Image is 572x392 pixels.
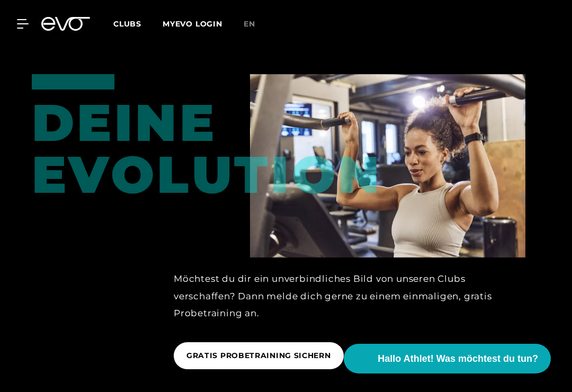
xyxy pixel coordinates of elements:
[244,18,268,30] a: en
[244,19,255,29] span: en
[344,344,551,373] button: Hallo Athlet! Was möchtest du tun?
[174,270,525,322] div: Möchtest du dir ein unverbindliches Bild von unseren Clubs verschaffen? Dann melde dich gerne zu ...
[32,74,94,200] div: DEINE EVOLUTION
[163,19,222,29] a: MYEVO LOGIN
[250,74,525,258] img: evofitness
[186,350,331,361] span: GRATIS PROBETRAINING SICHERN
[378,352,538,366] span: Hallo Athlet! Was möchtest du tun?
[174,334,348,377] a: GRATIS PROBETRAINING SICHERN
[113,19,163,29] a: Clubs
[113,19,141,29] span: Clubs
